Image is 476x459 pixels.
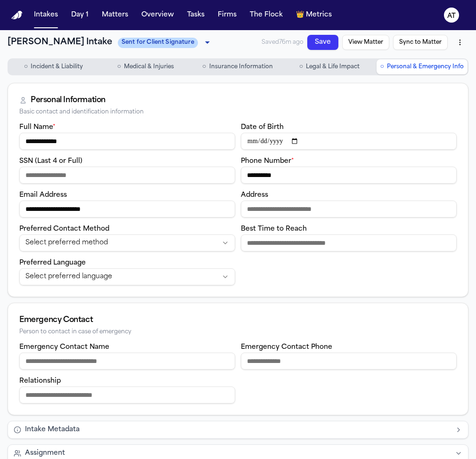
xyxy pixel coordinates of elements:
[19,353,235,370] input: Emergency contact name
[31,95,106,106] div: Personal Information
[183,7,208,24] button: Tasks
[19,201,235,217] input: Email address
[8,59,98,74] button: Go to Incident & Liability
[306,10,332,20] span: Metrics
[19,387,235,403] input: Emergency contact relationship
[118,36,213,49] div: Update intake status
[19,225,109,233] label: Preferred Contact Method
[451,34,468,51] button: More actions
[292,7,336,24] button: crownMetrics
[138,7,178,24] button: Overview
[299,62,303,72] span: ○
[117,62,121,72] span: ○
[8,421,468,438] button: Intake Metadata
[447,13,456,19] text: AT
[209,63,273,71] span: Insurance Information
[192,59,282,74] button: Go to Insurance Information
[307,35,338,50] button: Save
[19,167,235,184] input: SSN
[25,425,80,435] span: Intake Metadata
[241,344,332,351] label: Emergency Contact Phone
[19,329,457,336] div: Person to contact in case of emergency
[246,7,287,24] button: The Flock
[306,63,360,71] span: Legal & Life Impact
[241,167,457,184] input: Phone number
[241,133,457,150] input: Date of birth
[19,378,61,385] label: Relationship
[241,124,284,131] label: Date of Birth
[241,353,457,370] input: Emergency contact phone
[241,158,294,165] label: Phone Number
[19,192,67,199] label: Email Address
[19,133,235,150] input: Full name
[241,192,268,199] label: Address
[387,63,464,71] span: Personal & Emergency Info
[118,38,198,48] span: Sent for Client Signature
[124,63,174,71] span: Medical & Injuries
[19,158,82,165] label: SSN (Last 4 or Full)
[25,449,65,458] span: Assignment
[11,11,23,20] a: Home
[241,201,457,217] input: Address
[19,314,457,326] div: Emergency Contact
[214,7,240,24] button: Firms
[393,35,448,50] button: Sync to Matter
[19,124,56,131] label: Full Name
[202,62,206,72] span: ○
[262,39,304,46] span: Saved 76m ago
[98,7,132,24] button: Matters
[296,10,304,20] span: crown
[241,225,307,233] label: Best Time to Reach
[19,259,86,266] label: Preferred Language
[19,109,457,116] div: Basic contact and identification information
[11,11,23,20] img: Finch Logo
[241,234,457,251] input: Best time to reach
[30,7,62,24] button: Intakes
[284,59,374,74] button: Go to Legal & Life Impact
[380,62,384,72] span: ○
[19,344,109,351] label: Emergency Contact Name
[8,36,112,49] h1: [PERSON_NAME] Intake
[67,7,92,24] button: Day 1
[342,35,389,50] button: View Matter
[377,59,468,74] button: Go to Personal & Emergency Info
[24,62,28,72] span: ○
[100,59,190,74] button: Go to Medical & Injuries
[31,63,83,71] span: Incident & Liability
